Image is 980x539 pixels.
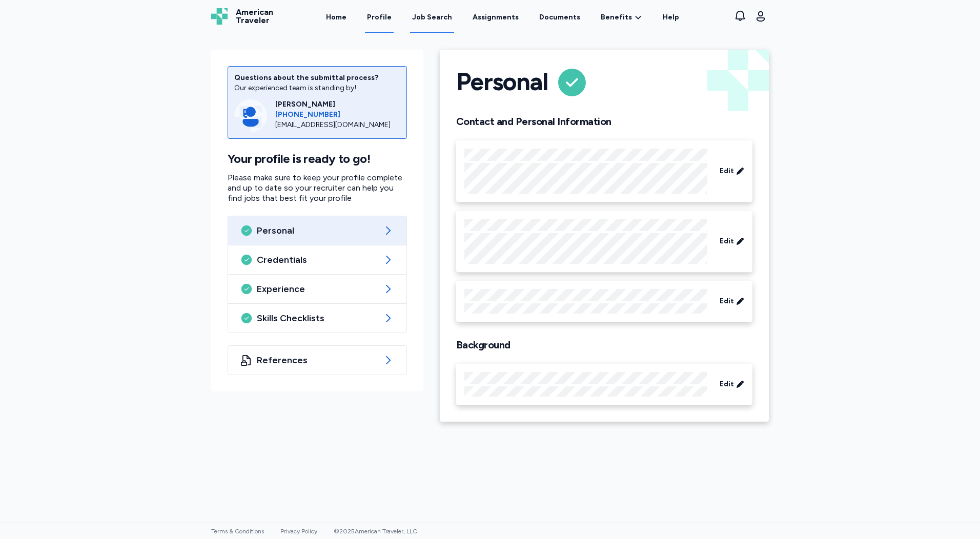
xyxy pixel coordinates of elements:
[236,8,273,25] span: American Traveler
[257,283,378,295] span: Experience
[456,66,547,99] h1: Personal
[601,12,642,23] a: Benefits
[410,1,454,33] a: Job Search
[257,224,378,237] span: Personal
[257,354,378,366] span: References
[412,12,452,23] div: Job Search
[456,364,752,405] div: Edit
[234,83,400,93] div: Our experienced team is standing by!
[601,12,632,23] span: Benefits
[234,99,267,132] img: Consultant
[211,8,228,25] img: Logo
[234,73,400,83] div: Questions about the submittal process?
[456,140,752,202] div: Edit
[257,312,378,324] span: Skills Checklists
[257,254,378,266] span: Credentials
[228,151,407,167] h1: Your profile is ready to go!
[275,99,400,110] div: [PERSON_NAME]
[334,528,417,535] span: © 2025 American Traveler, LLC
[228,173,407,203] p: Please make sure to keep your profile complete and up to date so your recruiter can help you find...
[365,1,394,33] a: Profile
[720,379,734,389] span: Edit
[211,528,264,535] a: Terms & Conditions
[456,115,752,128] h2: Contact and Personal Information
[275,110,400,120] a: [PHONE_NUMBER]
[280,528,317,535] a: Privacy Policy
[456,281,752,322] div: Edit
[456,211,752,273] div: Edit
[720,296,734,306] span: Edit
[720,236,734,246] span: Edit
[275,120,400,130] div: [EMAIL_ADDRESS][DOMAIN_NAME]
[456,339,752,351] h2: Background
[720,166,734,176] span: Edit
